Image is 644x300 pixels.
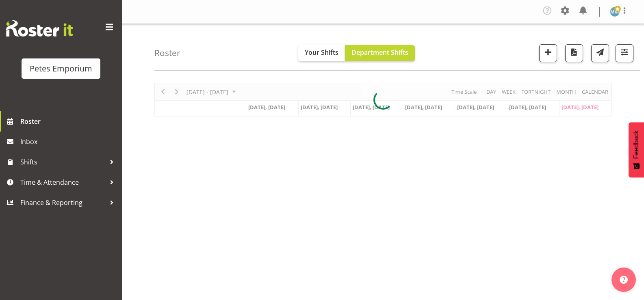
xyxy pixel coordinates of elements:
[6,20,73,37] img: Rosterit website logo
[20,156,106,168] span: Shifts
[620,276,628,284] img: help-xxl-2.png
[351,48,408,57] span: Department Shifts
[345,45,415,61] button: Department Shifts
[633,130,640,159] span: Feedback
[305,48,338,57] span: Your Shifts
[20,176,106,188] span: Time & Attendance
[298,45,345,61] button: Your Shifts
[616,44,633,62] button: Filter Shifts
[20,196,106,209] span: Finance & Reporting
[30,63,92,75] div: Petes Emporium
[629,122,644,177] button: Feedback - Show survey
[610,7,620,17] img: mandy-mosley3858.jpg
[539,44,557,62] button: Add a new shift
[565,44,583,62] button: Download a PDF of the roster according to the set date range.
[154,48,180,58] h4: Roster
[591,44,609,62] button: Send a list of all shifts for the selected filtered period to all rostered employees.
[20,136,118,148] span: Inbox
[20,115,118,127] span: Roster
